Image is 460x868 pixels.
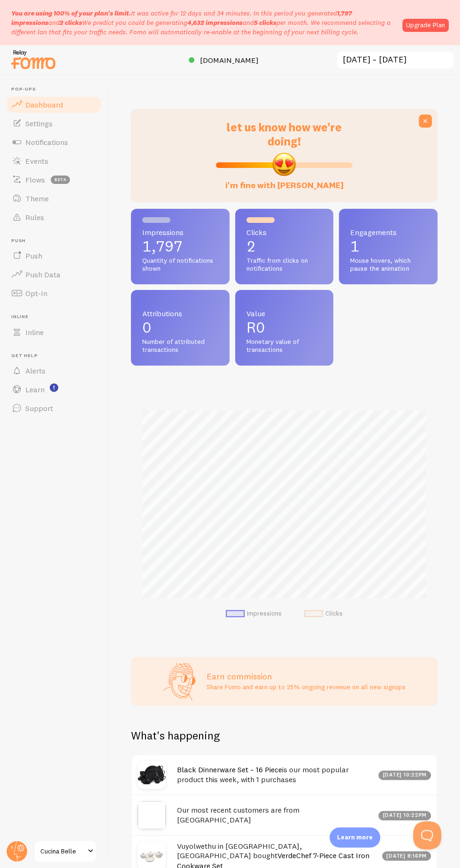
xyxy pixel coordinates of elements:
[246,228,322,236] span: Clicks
[337,833,373,842] p: Learn more
[246,338,322,354] span: Monetary value of transactions
[6,361,102,380] a: Alerts
[25,194,49,203] span: Theme
[177,765,373,784] h4: is our most popular product this week, with 1 purchases
[350,239,426,254] p: 1
[11,86,102,92] span: Pop-ups
[254,18,276,27] b: 5 clicks
[25,327,44,337] span: Inline
[226,609,282,618] li: Impressions
[11,314,102,320] span: Inline
[142,228,218,236] span: Impressions
[402,19,449,32] a: Upgrade Plan
[25,175,45,184] span: Flows
[6,95,102,114] a: Dashboard
[378,770,431,780] div: [DATE] 10:22pm
[350,257,426,273] span: Mouse hovers, which pause the animation
[25,270,61,279] span: Push Data
[207,671,406,682] h3: Earn commission
[142,320,218,335] p: 0
[187,18,276,27] span: and
[25,119,53,128] span: Settings
[10,47,57,71] img: fomo-relay-logo-orange.svg
[25,404,53,413] span: Support
[304,609,343,618] li: Clicks
[227,120,342,148] span: let us know how we're doing!
[6,265,102,284] a: Push Data
[382,851,431,860] div: [DATE] 8:16pm
[25,156,48,166] span: Events
[6,208,102,227] a: Rules
[246,257,322,273] span: Traffic from clicks on notifications
[25,251,42,260] span: Push
[6,246,102,265] a: Push
[25,100,63,109] span: Dashboard
[225,171,344,191] label: i'm fine with [PERSON_NAME]
[246,310,322,317] span: Value
[50,383,58,392] svg: <p>Watch New Feature Tutorials!</p>
[6,152,102,170] a: Events
[207,682,406,692] p: Share Fomo and earn up to 25% ongoing revenue on all new signups
[40,845,85,857] span: Cucina Belle
[350,228,426,236] span: Engagements
[413,821,441,849] iframe: Help Scout Beacon - Open
[11,353,102,359] span: Get Help
[142,257,218,273] span: Quantity of notifications shown
[177,765,282,774] a: Black Dinnerware Set – 16 Piece
[6,323,102,342] a: Inline
[11,9,131,17] span: You are using 100% of your plan's limit.
[187,18,243,27] b: 4,632 impressions
[6,133,102,152] a: Notifications
[142,310,218,317] span: Attributions
[246,239,322,254] p: 2
[34,840,97,862] a: Cucina Belle
[25,366,46,375] span: Alerts
[6,114,102,133] a: Settings
[25,137,68,147] span: Notifications
[25,289,47,298] span: Opt-In
[51,175,70,184] span: beta
[6,189,102,208] a: Theme
[142,338,218,354] span: Number of attributed transactions
[142,239,218,254] p: 1,797
[378,811,431,820] div: [DATE] 10:22pm
[177,805,373,824] h4: Our most recent customers are from [GEOGRAPHIC_DATA]
[6,284,102,303] a: Opt-In
[25,213,44,222] span: Rules
[330,827,380,847] div: Learn more
[131,728,220,743] h2: What's happening
[6,399,102,418] a: Support
[6,170,102,189] a: Flows beta
[60,18,82,27] b: 2 clicks
[25,385,45,394] span: Learn
[271,152,297,177] img: emoji.png
[6,380,102,399] a: Learn
[246,318,265,336] span: R0
[11,8,397,37] p: It was active for 12 days and 34 minutes. In this period you generated We predict you could be ge...
[11,238,102,244] span: Push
